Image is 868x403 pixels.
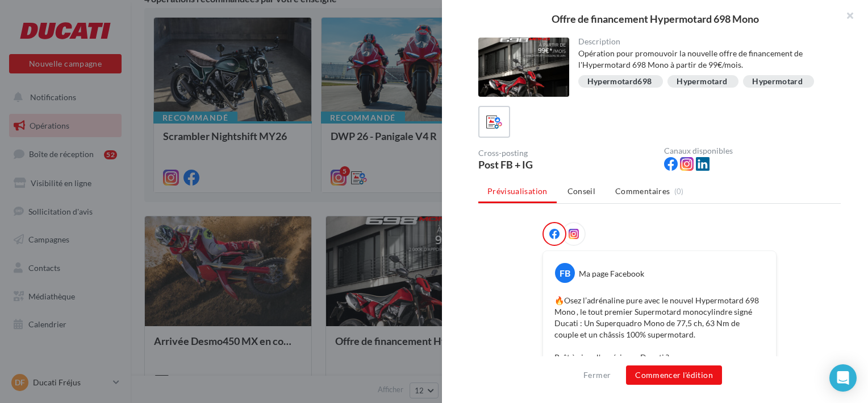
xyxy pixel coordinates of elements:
[478,149,655,157] div: Cross-posting
[460,14,850,24] div: Offre de financement Hypermotard 698 Mono
[555,263,575,283] div: FB
[478,159,655,170] div: Post FB + IG
[567,186,595,196] span: Conseil
[578,38,832,46] div: Description
[674,187,684,196] span: (0)
[579,268,644,279] div: Ma page Facebook
[626,365,722,385] button: Commencer l'édition
[664,147,841,155] div: Canaux disponibles
[752,77,803,86] div: Hypermotard
[677,77,727,86] div: Hypermotard
[829,364,857,392] div: Open Intercom Messenger
[587,77,652,86] div: Hypermotard698
[578,48,832,71] div: Opération pour promouvoir la nouvelle offre de financement de l'Hypermotard 698 Mono à partir de ...
[579,368,615,382] button: Fermer
[615,186,670,197] span: Commentaires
